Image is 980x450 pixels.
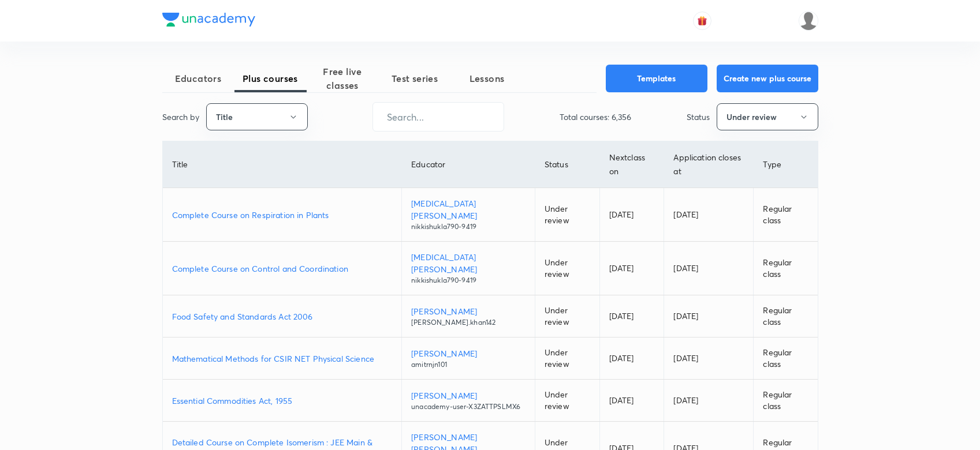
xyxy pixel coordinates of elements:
[535,188,599,242] td: Under review
[693,12,711,30] button: avatar
[664,337,754,380] td: [DATE]
[535,337,599,380] td: Under review
[162,13,255,29] a: Company Logo
[411,347,526,370] a: [PERSON_NAME]amitrnjn101
[373,102,504,132] input: Search...
[172,209,393,221] a: Complete Course on Respiration in Plants
[234,72,307,85] span: Plus courses
[754,188,818,242] td: Regular class
[172,262,393,275] a: Complete Course on Control and Coordination
[664,242,754,295] td: [DATE]
[411,251,526,286] a: [MEDICAL_DATA][PERSON_NAME]nikkishukla790-9419
[379,72,451,85] span: Test series
[451,72,523,85] span: Lessons
[162,13,255,27] img: Company Logo
[599,188,664,242] td: [DATE]
[402,141,535,188] th: Educator
[535,380,599,422] td: Under review
[307,65,379,92] span: Free live classes
[599,242,664,295] td: [DATE]
[717,65,818,92] button: Create new plus course
[599,295,664,337] td: [DATE]
[664,141,754,188] th: Application closes at
[664,295,754,337] td: [DATE]
[687,111,710,123] p: Status
[411,222,526,232] p: nikkishukla790-9419
[599,380,664,422] td: [DATE]
[664,188,754,242] td: [DATE]
[754,242,818,295] td: Regular class
[172,310,393,322] a: Food Safety and Standards Act 2006
[717,103,818,130] button: Under review
[599,141,664,188] th: Next class on
[664,380,754,422] td: [DATE]
[599,337,664,380] td: [DATE]
[411,251,526,275] p: [MEDICAL_DATA][PERSON_NAME]
[411,317,526,328] p: [PERSON_NAME].khan142
[411,389,526,412] a: [PERSON_NAME]unacademy-user-X3ZATTPSLMX6
[535,295,599,337] td: Under review
[162,72,234,85] span: Educators
[535,242,599,295] td: Under review
[172,395,393,407] a: Essential Commodities Act, 1955
[206,103,308,130] button: Title
[411,305,526,317] p: [PERSON_NAME]
[162,111,199,123] p: Search by
[163,141,402,188] th: Title
[799,11,818,31] img: Shahrukh Ansari
[172,352,393,365] a: Mathematical Methods for CSIR NET Physical Science
[411,197,526,222] p: [MEDICAL_DATA][PERSON_NAME]
[606,65,707,92] button: Templates
[411,389,526,402] p: [PERSON_NAME]
[411,305,526,328] a: [PERSON_NAME][PERSON_NAME].khan142
[411,402,526,412] p: unacademy-user-X3ZATTPSLMX6
[754,141,818,188] th: Type
[754,337,818,380] td: Regular class
[697,16,707,26] img: avatar
[560,111,631,123] p: Total courses: 6,356
[411,275,526,286] p: nikkishukla790-9419
[411,347,526,359] p: [PERSON_NAME]
[411,359,526,370] p: amitrnjn101
[411,197,526,232] a: [MEDICAL_DATA][PERSON_NAME]nikkishukla790-9419
[754,380,818,422] td: Regular class
[754,295,818,337] td: Regular class
[535,141,599,188] th: Status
